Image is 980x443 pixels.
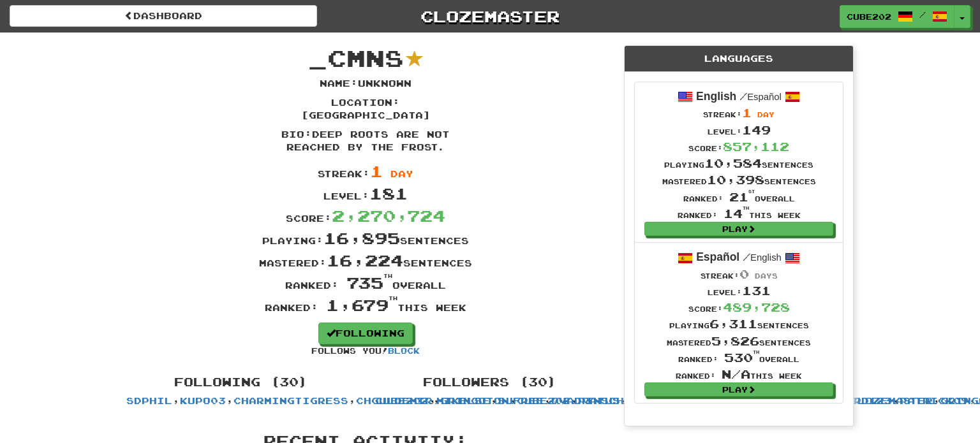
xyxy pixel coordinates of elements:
[320,77,412,90] p: Name : Unknown
[117,227,614,249] div: Playing: sentences
[724,207,749,221] span: 14
[390,168,413,179] span: day
[742,284,771,298] span: 131
[117,370,366,408] div: , , , , , , , , , , , , , , , , , , , , , , , , , , , , ,
[318,323,413,344] a: Following
[667,333,811,349] div: Mastered sentences
[723,140,789,154] span: 857,112
[625,46,853,72] div: Languages
[126,376,356,389] h4: Following (30)
[704,156,762,170] span: 10,584
[753,350,759,354] sup: th
[389,295,397,301] sup: th
[383,273,392,279] sup: th
[667,299,811,316] div: Score:
[711,334,759,348] span: 5,826
[662,138,816,155] div: Score:
[847,11,891,22] span: Cube202
[662,205,816,222] div: Ranked: this week
[757,110,775,119] span: day
[370,161,383,180] span: 1
[375,395,429,406] a: Cube202
[696,251,739,263] strong: Español
[919,10,926,19] span: /
[742,106,752,120] span: 1
[819,395,933,406] a: RickClozemaster
[10,5,317,27] a: Dashboard
[498,395,544,406] a: sjfree
[366,370,614,408] div: , , , , , , , , , , , , , , , , , , , , , , , , , , , , ,
[117,294,614,316] div: Ranked: this week
[117,205,614,227] div: Score:
[327,251,403,270] span: 16,224
[346,273,392,292] span: 735
[743,206,749,210] sup: th
[662,155,816,171] div: Playing sentences
[748,189,755,194] sup: st
[662,189,816,205] div: Ranked: overall
[336,5,644,27] a: Clozemaster
[667,266,811,282] div: Streak:
[662,171,816,188] div: Mastered sentences
[723,300,790,314] span: 489,728
[388,346,420,355] a: Block
[707,173,764,187] span: 10,398
[270,96,461,122] p: Location : [GEOGRAPHIC_DATA]
[332,206,445,225] span: 2,270,724
[234,395,348,406] a: CharmingTigress
[117,160,614,182] div: Streak:
[739,267,749,281] span: 0
[326,295,397,314] span: 1,679
[551,395,620,406] a: Qvadratus
[667,366,811,382] div: Ranked: this week
[180,395,226,406] a: kupo03
[739,92,782,102] small: Español
[308,44,404,71] span: _cmns
[126,395,172,406] a: sdphil
[729,190,755,204] span: 21
[755,272,778,280] span: days
[662,122,816,138] div: Level:
[696,90,736,103] strong: English
[356,395,433,406] a: chguldemir
[724,351,759,365] span: 530
[840,5,954,28] a: Cube202 /
[323,228,400,247] span: 16,895
[644,382,833,396] a: Play
[667,349,811,366] div: Ranked: overall
[667,282,811,299] div: Level:
[436,395,490,406] a: mikelse
[742,123,771,137] span: 149
[117,272,614,294] div: Ranked: overall
[667,316,811,332] div: Playing sentences
[739,91,747,102] span: /
[270,128,461,154] p: Bio : Deep roots are not reached by the frost.
[743,251,750,263] span: /
[722,367,750,381] span: N/A
[375,376,605,389] h4: Followers (30)
[369,184,408,203] span: 181
[743,252,782,263] small: English
[662,105,816,121] div: Streak:
[311,346,420,355] small: Follows you!
[117,249,614,272] div: Mastered: sentences
[644,222,833,236] a: Play
[709,317,757,331] span: 6,311
[117,182,614,205] div: Level:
